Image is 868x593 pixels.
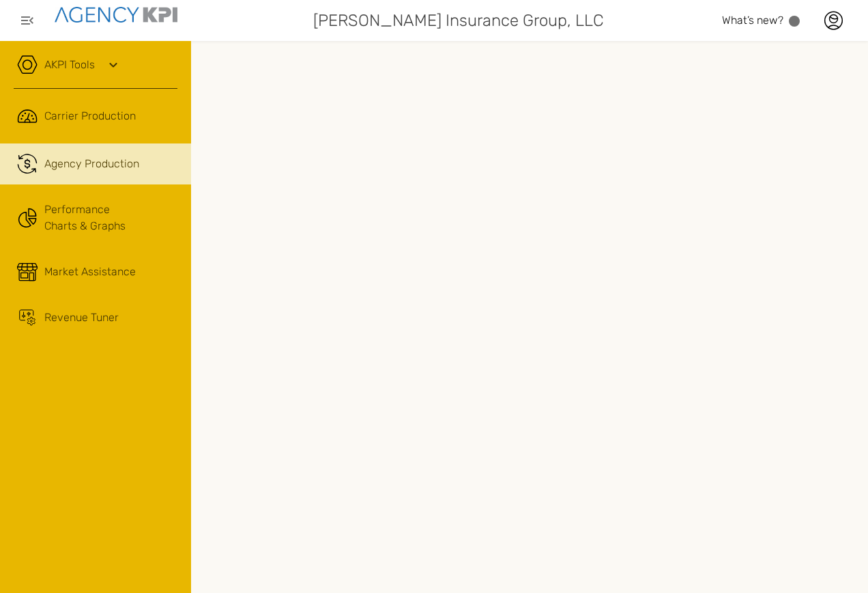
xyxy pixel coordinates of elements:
div: Revenue Tuner [44,309,119,326]
span: What’s new? [722,14,783,27]
span: Agency Production [44,156,139,172]
img: agencykpi-logo-550x69-2d9e3fa8.png [55,7,177,23]
div: Market Assistance [44,264,136,280]
span: [PERSON_NAME] Insurance Group, LLC [313,8,604,33]
a: AKPI Tools [44,57,95,73]
span: Carrier Production [44,108,136,124]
